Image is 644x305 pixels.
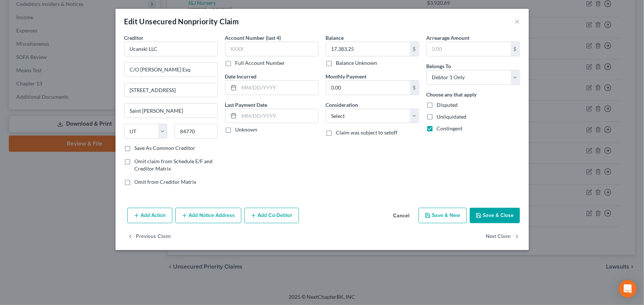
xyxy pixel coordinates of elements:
span: Creditor [124,35,144,41]
input: XXXX [225,42,318,56]
span: Omit from Creditor Matrix [135,179,197,185]
span: Omit claim from Schedule E/F and Creditor Matrix [135,158,213,172]
span: Belongs To [427,63,451,69]
button: × [515,17,520,26]
label: Date Incurred [225,73,257,80]
button: Previous Claim [127,229,171,245]
label: Unknown [235,126,258,133]
span: Claim was subject to setoff [336,129,398,136]
label: Balance [326,34,344,42]
label: Consideration [326,101,358,109]
span: Unliquidated [437,113,467,120]
div: $ [410,42,419,56]
div: Open Intercom Messenger [619,280,637,298]
button: Save & New [419,208,467,223]
label: Monthly Payment [326,73,367,80]
label: Last Payment Date [225,101,268,109]
label: Choose any that apply [427,91,477,98]
button: Add Co-Debtor [244,208,299,223]
label: Balance Unknown [336,59,378,67]
button: Add Action [127,208,172,223]
div: $ [410,81,419,95]
label: Account Number (last 4) [225,34,281,42]
button: Add Notice Address [175,208,241,223]
input: Apt, Suite, etc... [125,83,217,97]
span: Contingent [437,125,463,132]
label: Arrearage Amount [427,34,470,42]
button: Next Claim [486,229,520,245]
div: $ [511,42,520,56]
input: Enter address... [125,63,217,77]
input: 0.00 [326,81,410,95]
button: Cancel [388,208,416,223]
div: Edit Unsecured Nonpriority Claim [124,16,239,27]
input: MM/DD/YYYY [239,109,318,123]
button: Save & Close [470,208,520,223]
input: MM/DD/YYYY [239,81,318,95]
span: Disputed [437,102,458,108]
input: Search creditor by name... [124,42,218,56]
input: Enter city... [125,104,217,118]
input: 0.00 [427,42,511,56]
input: 0.00 [326,42,410,56]
label: Full Account Number [235,59,285,67]
label: Save As Common Creditor [135,144,196,152]
input: Enter zip... [175,124,218,139]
